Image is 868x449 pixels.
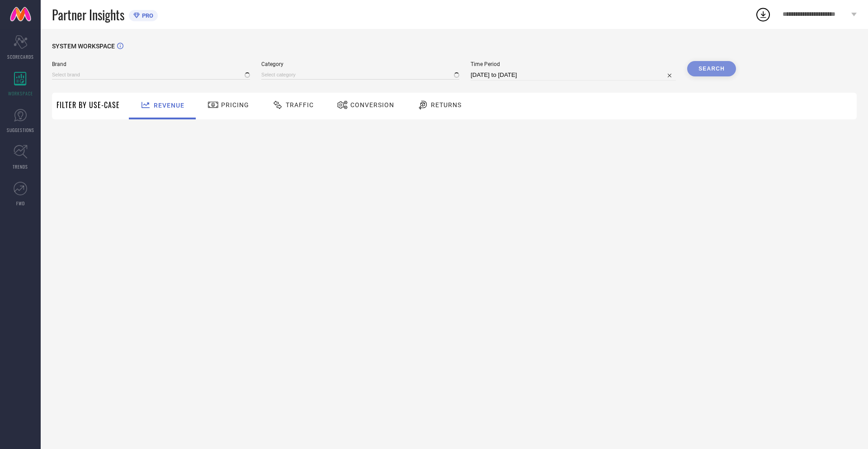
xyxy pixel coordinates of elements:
[57,99,120,110] span: Filter By Use-Case
[13,163,28,170] span: TRENDS
[431,101,462,109] span: Returns
[52,70,250,80] input: Select brand
[52,5,124,24] span: Partner Insights
[261,70,459,80] input: Select category
[8,90,33,97] span: WORKSPACE
[755,6,771,23] div: Open download list
[471,61,676,67] span: Time Period
[261,61,459,67] span: Category
[52,43,115,50] span: SYSTEM WORKSPACE
[286,101,314,109] span: Traffic
[221,101,249,109] span: Pricing
[7,53,34,60] span: SCORECARDS
[154,102,184,109] span: Revenue
[140,12,153,19] span: PRO
[52,61,250,67] span: Brand
[16,200,25,207] span: FWD
[471,70,676,80] input: Select time period
[350,101,394,109] span: Conversion
[7,127,34,133] span: SUGGESTIONS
